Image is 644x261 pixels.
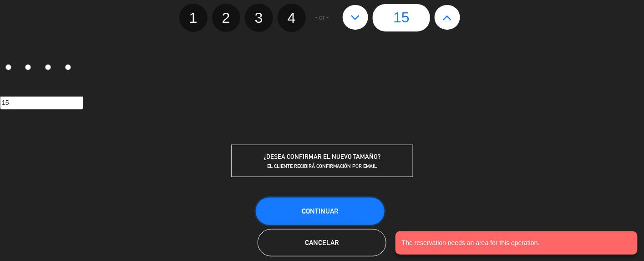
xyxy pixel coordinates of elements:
label: 3 [40,61,60,76]
input: 1 [5,64,11,70]
button: Continuar [256,198,385,225]
input: 2 [25,64,31,70]
notyf-toast: The reservation needs an area for this operation. [396,231,638,255]
span: EL CLIENTE RECIBIRÁ CONFIRMACIÓN POR EMAIL [267,163,377,169]
input: 3 [45,64,51,70]
span: Cancelar [305,239,339,246]
label: 4 [60,61,80,76]
span: Continuar [302,207,338,215]
label: 1 [179,4,208,32]
span: ¿DESEA CONFIRMAR EL NUEVO TAMAÑO? [264,153,380,160]
label: 3 [245,4,273,32]
button: Cancelar [258,229,386,256]
label: 2 [212,4,240,32]
label: 4 [278,4,306,32]
span: - or - [315,12,329,23]
input: 4 [65,64,71,70]
label: 2 [20,61,40,76]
